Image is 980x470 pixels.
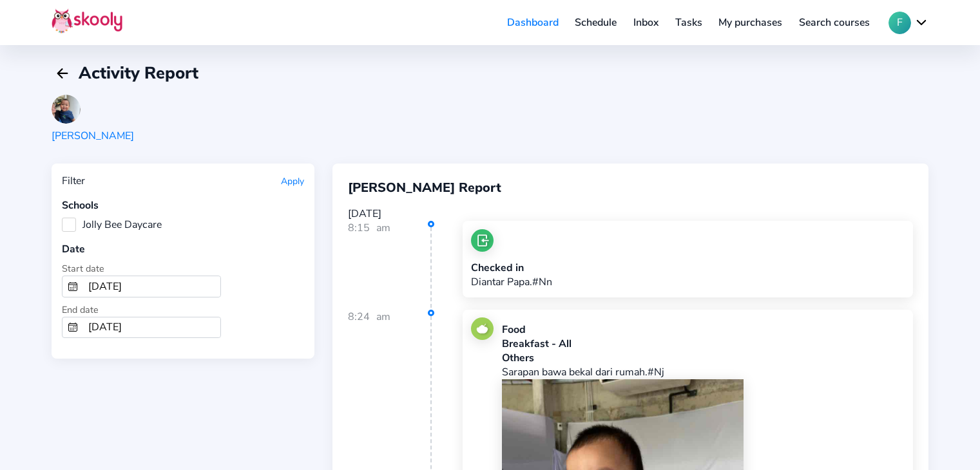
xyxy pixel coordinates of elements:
a: Schedule [567,12,626,33]
a: My purchases [710,12,791,33]
div: [DATE] [348,207,913,221]
img: 202504110724589150957335619769746266608800361541202504110745080792294527529358.jpg [52,95,81,124]
div: Schools [62,198,304,212]
input: To Date [83,317,220,338]
button: Fchevron down outline [889,12,928,34]
a: Tasks [667,12,711,33]
label: Jolly Bee Daycare [62,218,162,232]
div: Checked in [471,261,552,275]
div: Others [502,351,905,365]
button: calendar outline [62,276,83,297]
span: Activity Report [79,62,198,84]
button: calendar outline [62,317,83,338]
a: Inbox [625,12,667,33]
img: checkin.jpg [471,229,494,252]
span: [PERSON_NAME] Report [348,179,501,196]
button: arrow back outline [52,62,73,84]
div: Food [502,323,905,337]
div: am [376,221,390,308]
div: Breakfast - All [502,337,905,351]
span: Start date [62,262,104,275]
div: 8:15 [348,221,432,308]
img: Skooly [52,8,122,33]
ion-icon: calendar outline [68,322,78,332]
p: Diantar Papa.#Nn [471,275,552,289]
a: Dashboard [499,12,567,33]
div: Filter [62,174,85,188]
a: Search courses [791,12,878,33]
input: From Date [83,276,220,297]
ion-icon: calendar outline [68,281,78,292]
p: Sarapan bawa bekal dari rumah.#Nj [502,365,905,379]
img: food.jpg [471,317,494,340]
button: Apply [281,175,304,187]
div: Date [62,242,304,256]
ion-icon: arrow back outline [55,66,70,81]
span: End date [62,303,99,316]
div: [PERSON_NAME] [52,129,134,143]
